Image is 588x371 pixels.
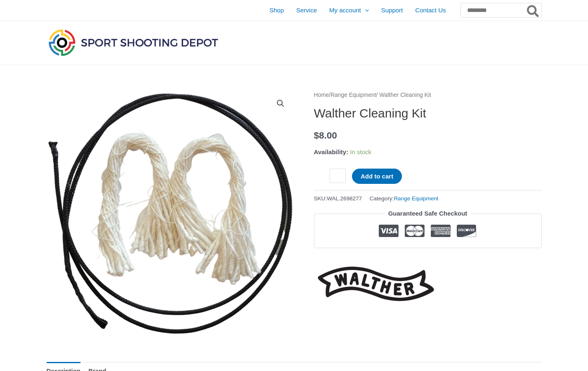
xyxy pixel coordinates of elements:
img: Walther Cleaning Kit [47,90,294,337]
span: In stock [350,148,371,155]
span: SKU: [314,193,362,204]
a: Range Equipment [331,92,376,98]
nav: Breadcrumb [314,90,542,101]
bdi: 8.00 [314,130,337,141]
legend: Guaranteed Safe Checkout [385,208,471,219]
span: Category: [370,193,439,204]
h1: Walther Cleaning Kit [314,106,542,121]
a: View full-screen image gallery [273,96,288,111]
button: Add to cart [352,169,402,184]
input: Product quantity [330,169,346,183]
a: Home [314,92,329,98]
a: Walther [314,261,438,307]
a: Range Equipment [394,195,438,202]
img: Sport Shooting Depot [47,27,220,58]
span: WAL.2698277 [327,195,362,202]
button: Search [525,3,541,17]
span: $ [314,130,319,141]
span: Availability: [314,148,349,155]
